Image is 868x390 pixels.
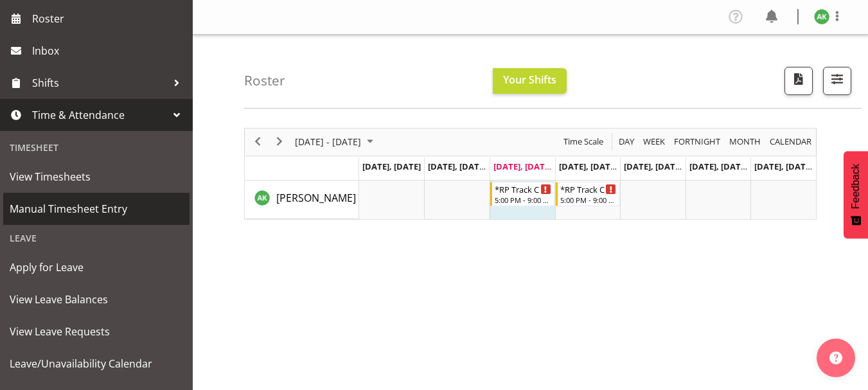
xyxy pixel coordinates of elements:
[624,161,682,172] span: [DATE], [DATE]
[244,128,817,220] div: Timeline Week of August 13, 2025
[495,195,551,205] div: 5:00 PM - 9:00 PM
[10,290,183,309] span: View Leave Balances
[641,134,668,150] button: Timeline Week
[276,191,356,205] span: [PERSON_NAME]
[244,73,285,88] h4: Roster
[560,182,617,195] div: *RP Track C
[493,68,567,94] button: Your Shifts
[269,129,290,155] div: next period
[249,134,267,150] button: Previous
[3,193,190,225] a: Manual Timesheet Entry
[3,348,190,380] a: Leave/Unavailability Calendar
[814,9,829,24] img: amit-kumar11606.jpg
[493,161,552,172] span: [DATE], [DATE]
[362,161,421,172] span: [DATE], [DATE]
[768,134,814,150] button: Month
[490,182,554,206] div: Amit Kumar"s event - *RP Track C Begin From Wednesday, August 13, 2025 at 5:00:00 PM GMT+12:00 En...
[617,134,637,150] button: Timeline Day
[823,67,851,95] button: Filter Shifts
[829,351,842,364] img: help-xxl-2.png
[850,164,862,209] span: Feedback
[784,67,813,95] button: Download a PDF of the roster according to the set date range.
[32,41,186,60] span: Inbox
[3,251,190,283] a: Apply for Leave
[32,105,167,125] span: Time & Attendance
[562,134,605,150] span: Time Scale
[673,134,722,150] span: Fortnight
[3,225,190,251] div: Leave
[727,134,763,150] button: Timeline Month
[560,195,617,205] div: 5:00 PM - 9:00 PM
[559,161,617,172] span: [DATE], [DATE]
[689,161,748,172] span: [DATE], [DATE]
[10,167,183,186] span: View Timesheets
[10,322,183,341] span: View Leave Requests
[10,354,183,373] span: Leave/Unavailability Calendar
[495,182,551,195] div: *RP Track C
[503,73,556,87] span: Your Shifts
[556,182,620,206] div: Amit Kumar"s event - *RP Track C Begin From Thursday, August 14, 2025 at 5:00:00 PM GMT+12:00 End...
[32,9,186,28] span: Roster
[562,134,606,150] button: Time Scale
[359,181,816,219] table: Timeline Week of August 13, 2025
[844,151,868,238] button: Feedback - Show survey
[3,134,190,161] div: Timesheet
[768,134,813,150] span: calendar
[728,134,762,150] span: Month
[617,134,635,150] span: Day
[247,129,269,155] div: previous period
[3,315,190,348] a: View Leave Requests
[294,134,362,150] span: [DATE] - [DATE]
[10,199,183,218] span: Manual Timesheet Entry
[3,161,190,193] a: View Timesheets
[271,134,288,150] button: Next
[10,258,183,277] span: Apply for Leave
[245,181,359,219] td: Amit Kumar resource
[428,161,486,172] span: [DATE], [DATE]
[672,134,723,150] button: Fortnight
[3,283,190,315] a: View Leave Balances
[276,190,356,206] a: [PERSON_NAME]
[754,161,813,172] span: [DATE], [DATE]
[642,134,666,150] span: Week
[290,129,381,155] div: August 11 - 17, 2025
[293,134,379,150] button: August 2025
[32,73,167,93] span: Shifts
